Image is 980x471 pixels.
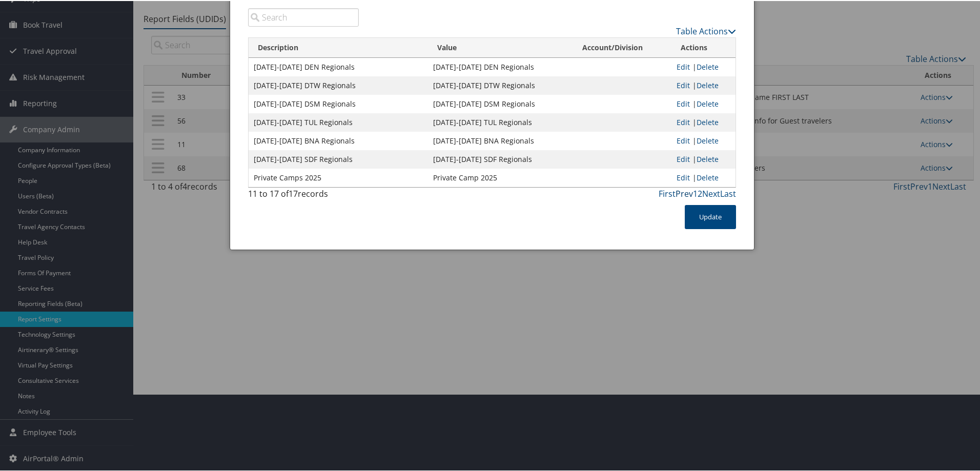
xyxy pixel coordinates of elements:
[697,135,719,145] a: Delete
[676,187,693,198] a: Prev
[693,187,698,198] a: 1
[249,57,428,75] td: [DATE]-[DATE] DEN Regionals
[720,187,736,198] a: Last
[676,25,736,36] a: Table Actions
[428,112,573,131] td: [DATE]-[DATE] TUL Regionals
[698,187,702,198] a: 2
[677,135,690,145] a: Edit
[249,131,428,149] td: [DATE]-[DATE] BNA Regionals
[249,37,428,57] th: Description: activate to sort column descending
[685,204,736,228] button: Update
[289,187,298,198] span: 17
[697,172,719,181] a: Delete
[249,75,428,94] td: [DATE]-[DATE] DTW Regionals
[428,75,573,94] td: [DATE]-[DATE] DTW Regionals
[671,94,736,112] td: |
[248,187,359,204] div: 11 to 17 of records
[677,79,690,89] a: Edit
[697,61,719,71] a: Delete
[671,75,736,94] td: |
[697,79,719,89] a: Delete
[249,149,428,168] td: [DATE]-[DATE] SDF Regionals
[428,168,573,186] td: Private Camp 2025
[248,7,359,26] input: Search
[677,98,690,108] a: Edit
[697,98,719,108] a: Delete
[671,131,736,149] td: |
[671,57,736,75] td: |
[428,149,573,168] td: [DATE]-[DATE] SDF Regionals
[428,57,573,75] td: [DATE]-[DATE] DEN Regionals
[428,131,573,149] td: [DATE]-[DATE] BNA Regionals
[697,116,719,126] a: Delete
[677,61,690,71] a: Edit
[697,153,719,163] a: Delete
[702,187,720,198] a: Next
[677,153,690,163] a: Edit
[249,168,428,186] td: Private Camps 2025
[428,94,573,112] td: [DATE]-[DATE] DSM Regionals
[671,149,736,168] td: |
[573,37,671,57] th: Account/Division: activate to sort column ascending
[659,187,676,198] a: First
[671,112,736,131] td: |
[677,116,690,126] a: Edit
[428,37,573,57] th: Value: activate to sort column ascending
[671,37,736,57] th: Actions
[677,172,690,181] a: Edit
[671,168,736,186] td: |
[249,94,428,112] td: [DATE]-[DATE] DSM Regionals
[249,112,428,131] td: [DATE]-[DATE] TUL Regionals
